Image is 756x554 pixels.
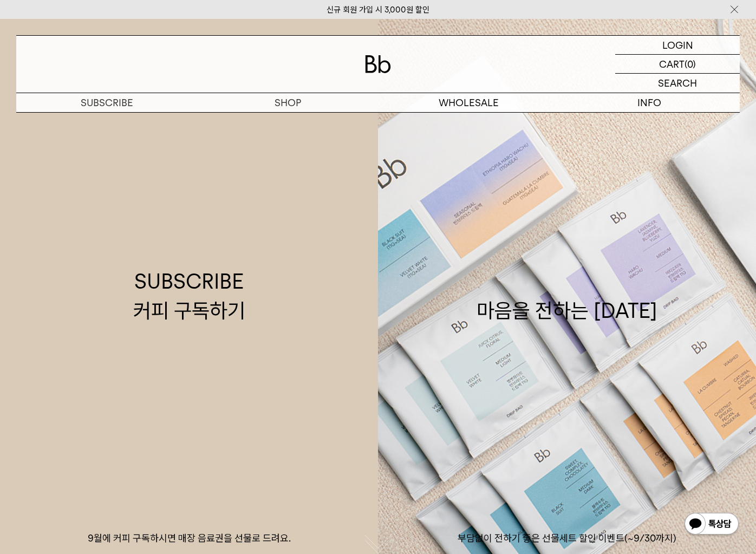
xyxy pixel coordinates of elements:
a: SUBSCRIBE [16,93,197,112]
a: SHOP [197,93,378,112]
img: 로고 [365,55,391,73]
p: INFO [559,93,740,112]
div: 마음을 전하는 [DATE] [477,267,657,324]
p: LOGIN [662,36,693,54]
p: CART [659,55,685,73]
a: CART (0) [615,55,740,74]
p: 부담없이 전하기 좋은 선물세트 할인 이벤트(~9/30까지) [378,532,756,545]
img: 카카오톡 채널 1:1 채팅 버튼 [683,512,740,538]
a: 신규 회원 가입 시 3,000원 할인 [327,5,429,15]
div: SUBSCRIBE 커피 구독하기 [133,267,245,324]
p: SEARCH [658,74,697,93]
p: WHOLESALE [378,93,559,112]
a: LOGIN [615,36,740,55]
p: (0) [685,55,696,73]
